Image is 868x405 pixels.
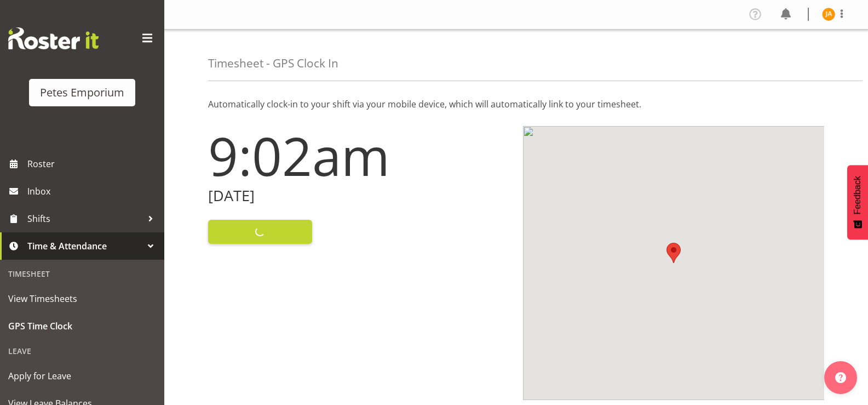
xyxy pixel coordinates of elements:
span: GPS Time Clock [8,318,156,334]
p: Automatically clock-in to your shift via your mobile device, which will automatically link to you... [208,98,824,111]
img: help-xxl-2.png [835,372,846,383]
span: Feedback [853,176,863,214]
img: Rosterit website logo [8,27,99,49]
h4: Timesheet - GPS Clock In [208,57,338,70]
span: Roster [27,156,159,172]
div: Timesheet [3,263,162,285]
span: View Timesheets [8,290,156,307]
a: GPS Time Clock [3,312,162,340]
img: jeseryl-armstrong10788.jpg [822,8,835,21]
div: Leave [3,340,162,362]
a: View Timesheets [3,285,162,312]
h1: 9:02am [208,126,510,185]
div: Petes Emporium [40,84,124,101]
h2: [DATE] [208,187,510,204]
a: Apply for Leave [3,362,162,390]
span: Apply for Leave [8,368,156,384]
span: Time & Attendance [27,238,142,254]
span: Shifts [27,210,142,227]
span: Inbox [27,183,159,199]
button: Feedback - Show survey [847,165,868,239]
